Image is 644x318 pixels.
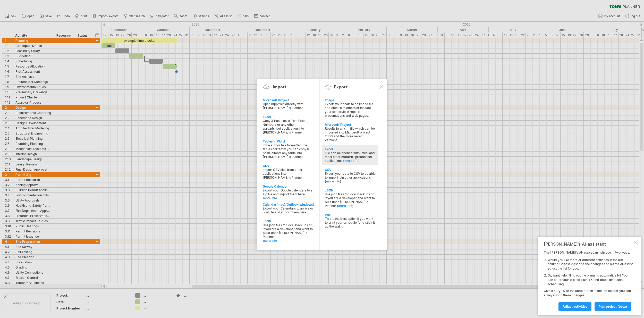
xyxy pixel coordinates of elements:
[325,102,376,118] div: Export your chart to an image file and email it to others or include your schedule in reports, pr...
[558,302,591,311] a: Adjust activities
[325,151,376,163] div: File can be opened with Excel and most other modern spreadsheet applications ( ).
[599,305,627,308] span: plan project (beta)
[325,147,376,151] div: Excel
[544,250,633,311] div: The [PERSON_NAME]'s AI-assist can help you in two ways: Give it a try! With the undo button in th...
[263,139,314,143] div: Tables in Word
[325,213,376,217] div: PDF
[334,84,348,89] div: Export
[326,179,340,183] a: more info
[548,258,633,271] li: Would you like more or different activities in the left column? Please describe the changes and l...
[263,239,314,242] a: more info
[325,168,376,172] div: CSV
[263,115,314,119] div: Excel
[563,305,587,308] span: Adjust activities
[325,188,376,192] div: JSON
[325,98,376,102] div: Image
[595,302,631,311] a: plan project (beta)
[263,196,314,200] a: more info
[263,143,314,159] div: If the author has formatted the tables correctly you can copy & paste almost any table into [PERS...
[325,123,376,127] div: Microsoft Project
[544,241,633,247] div: [PERSON_NAME]'s AI-assistant
[325,127,376,142] div: Results in an xml file which can be imported into Microsoft project 2003 and the more recent vers...
[344,159,358,163] a: more info
[548,273,633,286] li: Or, want help filling out the planning automatically? You can enter your project's start & end da...
[325,172,376,183] div: Export your data to CSV to be able to import it in other applications ( ).
[263,119,314,134] div: Copy & Paste cells from Excel, Numbers or any other spreadsheet application into [PERSON_NAME]'s ...
[325,217,376,228] div: This is the best option if you want to print your schedule (and stick it up the wall).
[273,84,286,89] div: Import
[325,192,376,208] div: Use json files for local backups or if you are a developer and want to built upon [PERSON_NAME]'s...
[338,204,352,208] a: more info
